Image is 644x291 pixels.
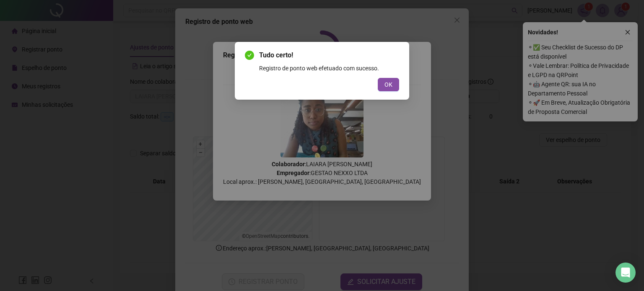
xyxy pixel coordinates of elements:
div: Registro de ponto web efetuado com sucesso. [259,64,399,73]
span: Tudo certo! [259,50,399,60]
div: Open Intercom Messenger [615,263,636,283]
button: OK [378,78,399,91]
span: OK [384,80,392,89]
span: check-circle [245,51,254,60]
